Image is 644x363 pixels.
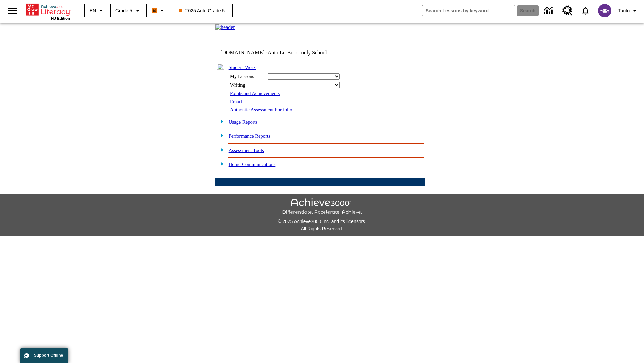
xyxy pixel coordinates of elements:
img: avatar image [598,4,611,17]
span: Support Offline [34,353,63,358]
button: Profile/Settings [615,5,641,17]
img: Achieve3000 Differentiate Accelerate Achieve [282,198,362,215]
a: Assessment Tools [229,148,264,153]
a: Email [230,99,242,104]
a: Resource Center, Will open in new tab [558,2,577,20]
span: NJ Edition [51,16,70,21]
img: header [215,24,235,30]
a: Points and Achievements [230,91,280,96]
div: Home [26,2,70,21]
a: Performance Reports [229,133,270,139]
input: search field [422,5,515,16]
span: Tauto [618,7,630,14]
a: Data Center [540,2,558,20]
a: Home Communications [229,162,276,167]
img: plus.gif [217,161,224,167]
a: Usage Reports [229,119,258,125]
span: B [153,6,156,15]
div: My Lessons [230,74,264,79]
button: Support Offline [20,348,68,363]
img: plus.gif [217,118,224,124]
span: 2025 Auto Grade 5 [179,7,225,14]
a: Authentic Assessment Portfolio [230,107,292,112]
a: Student Work [229,65,256,70]
img: plus.gif [217,132,224,138]
button: Grade: Grade 5, Select a grade [113,5,144,17]
span: EN [90,7,96,14]
nobr: Auto Lit Boost only School [268,50,327,55]
button: Open side menu [3,1,22,21]
a: Notifications [577,2,594,19]
button: Select a new avatar [594,2,615,19]
button: Boost Class color is orange. Change class color [149,5,169,17]
img: minus.gif [217,64,224,70]
td: [DOMAIN_NAME] - [220,50,344,56]
div: Writing [230,82,264,88]
span: Grade 5 [115,7,132,14]
button: Language: EN, Select a language [87,5,108,17]
img: plus.gif [217,147,224,153]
